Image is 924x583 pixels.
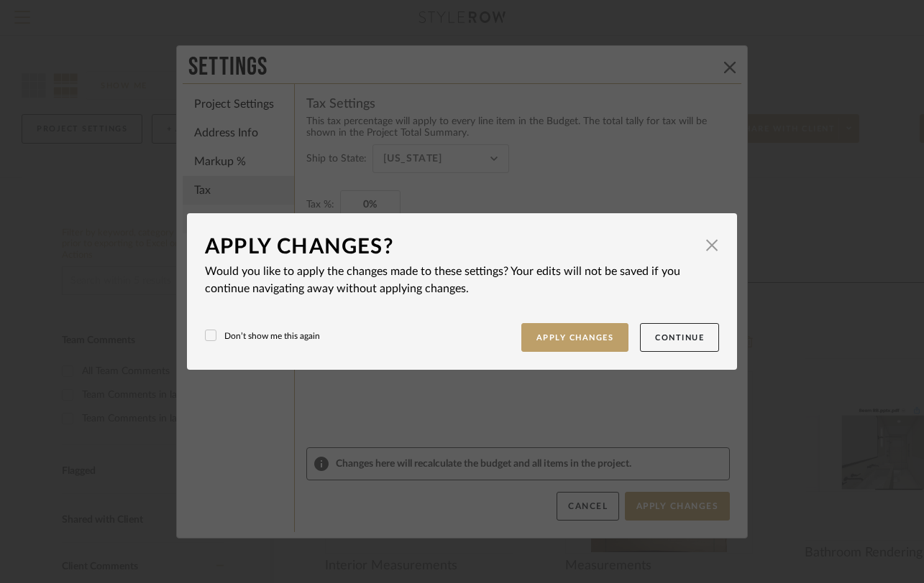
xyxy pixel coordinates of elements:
[640,323,719,353] button: Continue
[205,263,719,297] p: Would you like to apply the changes made to these settings? Your edits will not be saved if you c...
[205,330,320,342] label: Don’t show me this again
[697,231,726,260] button: Close
[205,231,697,263] div: Apply Changes?
[521,323,629,353] button: Apply Changes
